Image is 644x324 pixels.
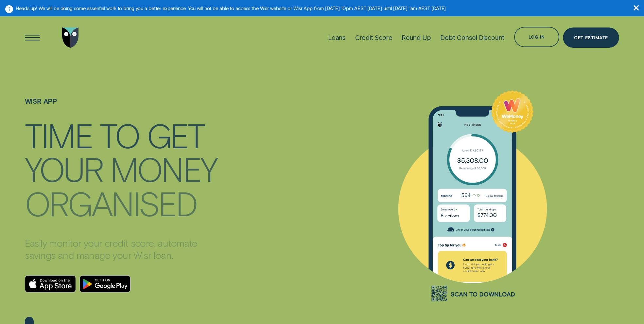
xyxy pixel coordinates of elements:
[25,98,220,118] h1: WISR APP
[100,119,139,151] div: TO
[25,119,92,151] div: TIME
[79,275,131,293] a: Android App on Google Play
[147,119,204,151] div: GET
[514,27,559,47] button: Log in
[402,15,431,60] a: Round Up
[25,275,76,293] a: Download on the App Store
[440,15,505,60] a: Debt Consol Discount
[25,117,220,211] h4: TIME TO GET YOUR MONEY ORGANISED
[25,153,103,185] div: YOUR
[61,15,81,60] a: Go to home page
[355,15,392,60] a: Credit Score
[402,34,431,42] div: Round Up
[62,27,79,48] img: Wisr
[25,188,197,219] div: ORGANISED
[25,237,220,261] p: Easily monitor your credit score, automate savings and manage your Wisr loan.
[440,34,505,42] div: Debt Consol Discount
[563,27,619,48] a: Get Estimate
[355,34,392,42] div: Credit Score
[328,34,346,42] div: Loans
[22,27,43,48] button: Open Menu
[110,153,217,185] div: MONEY
[328,15,346,60] a: Loans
